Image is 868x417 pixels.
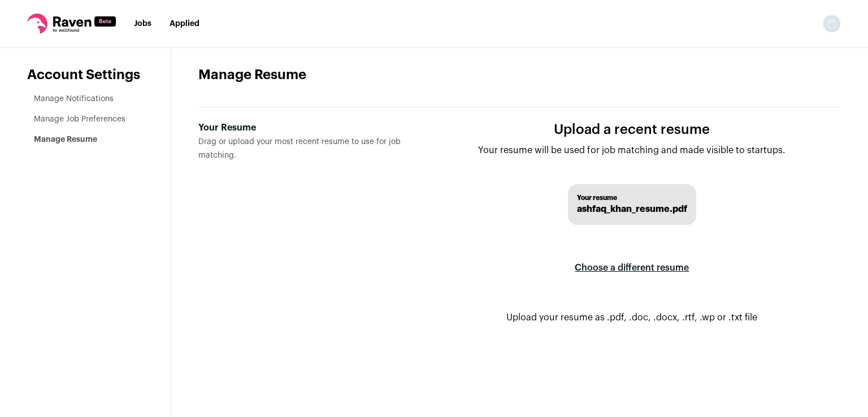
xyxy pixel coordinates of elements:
[577,193,687,202] span: Your resume
[198,138,401,159] span: Drag or upload your most recent resume to use for job matching.
[27,66,144,84] header: Account Settings
[577,202,687,216] span: ashfaq_khan_resume.pdf
[575,252,689,284] label: Choose a different resume
[34,115,125,123] a: Manage Job Preferences
[478,144,785,157] p: Your resume will be used for job matching and made visible to startups.
[170,20,199,28] a: Applied
[198,66,841,84] h1: Manage Resume
[198,121,405,134] div: Your Resume
[823,15,841,33] img: nopic.png
[34,95,114,103] a: Manage Notifications
[478,121,785,139] h1: Upload a recent resume
[134,20,151,28] a: Jobs
[506,311,757,324] p: Upload your resume as .pdf, .doc, .docx, .rtf, .wp or .txt file
[823,15,841,33] button: Open dropdown
[34,136,97,144] a: Manage Resume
